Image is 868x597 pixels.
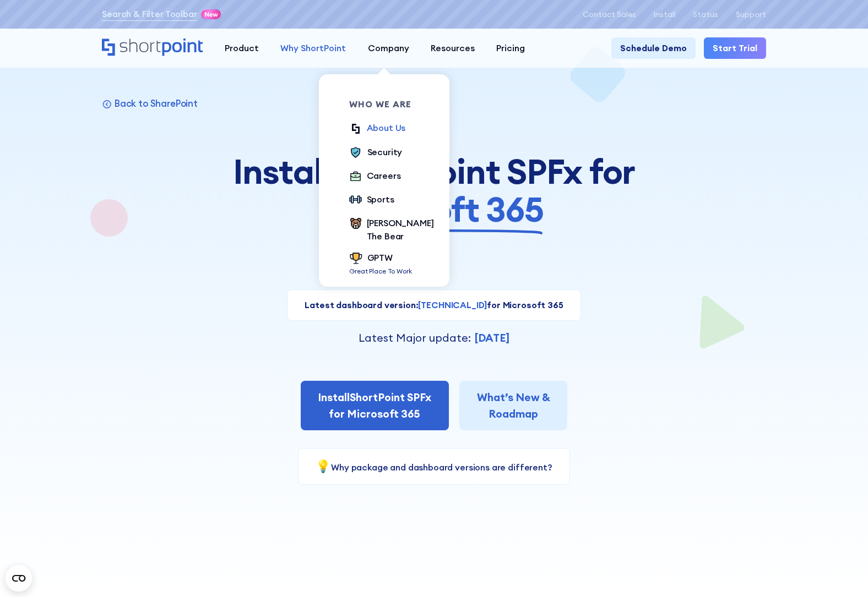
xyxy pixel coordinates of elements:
[349,266,412,276] p: Great Place To Work
[301,381,449,431] a: InstallShortPoint SPFxfor Microsoft 365
[305,299,418,310] strong: Latest dashboard version:
[102,97,198,109] a: Back to SharePoint
[349,169,400,184] a: Careers
[349,122,405,136] a: About Us
[316,462,552,473] a: 💡Why package and dashboard versions are different?
[102,39,203,57] a: Home
[367,193,394,206] div: Sports
[349,193,394,208] a: Sports
[349,251,412,266] a: GPTW
[318,390,350,404] span: Install
[611,37,696,59] a: Schedule Demo
[583,10,636,19] a: Contact Sales
[368,42,409,55] div: Company
[359,330,471,346] p: Latest Major update:
[367,122,406,135] div: About Us
[486,37,536,59] a: Pricing
[316,458,331,474] span: 💡
[367,217,434,243] div: [PERSON_NAME] The Bear
[693,10,718,19] a: Status
[269,37,356,59] a: Why ShortPoint
[418,299,487,310] strong: [TECHNICAL_ID]
[736,10,766,19] a: Support
[214,37,269,59] a: Product
[654,10,676,19] a: Install
[349,100,433,109] div: Who we are
[280,42,346,55] div: Why ShortPoint
[475,331,509,344] strong: [DATE]
[102,8,197,21] a: Search & Filter Toolbar
[420,37,485,59] a: Resources
[367,251,393,265] div: GPTW
[487,299,563,310] strong: for Microsoft 365
[357,37,420,59] a: Company
[459,381,567,431] a: What’s New &Roadmap
[233,152,331,190] span: Install
[496,42,525,55] div: Pricing
[367,146,403,159] div: Security
[217,152,651,229] h1: ShortPoint SPFx for
[6,565,32,591] button: Open CMP widget
[367,169,401,183] div: Careers
[115,97,198,109] p: Back to SharePoint
[349,217,433,243] a: [PERSON_NAME] The Bear
[813,544,868,597] iframe: Chat Widget
[431,42,475,55] div: Resources
[349,146,402,161] a: Security
[704,37,766,59] a: Start Trial
[225,42,259,55] div: Product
